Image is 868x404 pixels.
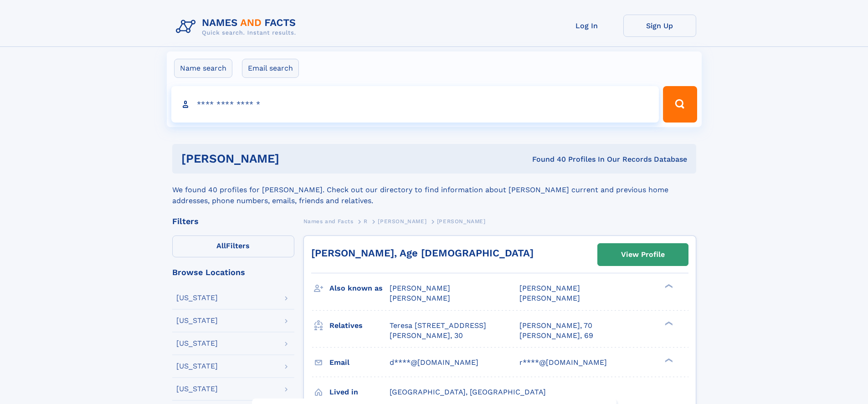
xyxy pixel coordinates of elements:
[390,284,450,292] span: [PERSON_NAME]
[176,317,218,324] div: [US_STATE]
[216,241,226,250] span: All
[550,15,623,37] a: Log In
[390,321,486,331] a: Teresa [STREET_ADDRESS]
[437,218,486,225] span: [PERSON_NAME]
[390,294,450,302] span: [PERSON_NAME]
[663,283,673,289] div: ❯
[406,154,687,164] div: Found 40 Profiles In Our Records Database
[519,331,593,341] a: [PERSON_NAME], 69
[311,247,534,259] a: [PERSON_NAME], Age [DEMOGRAPHIC_DATA]
[242,59,299,78] label: Email search
[621,244,665,265] div: View Profile
[623,15,696,37] a: Sign Up
[176,340,218,347] div: [US_STATE]
[171,86,659,123] input: search input
[663,86,697,123] button: Search Button
[519,321,592,331] a: [PERSON_NAME], 70
[329,384,390,400] h3: Lived in
[390,331,463,341] a: [PERSON_NAME], 30
[174,59,232,78] label: Name search
[176,385,218,393] div: [US_STATE]
[176,294,218,302] div: [US_STATE]
[378,218,426,225] span: [PERSON_NAME]
[519,284,580,292] span: [PERSON_NAME]
[172,268,294,276] div: Browse Locations
[176,363,218,370] div: [US_STATE]
[519,294,580,302] span: [PERSON_NAME]
[663,357,673,363] div: ❯
[364,215,368,227] a: R
[181,153,406,164] h1: [PERSON_NAME]
[390,388,546,396] span: [GEOGRAPHIC_DATA], [GEOGRAPHIC_DATA]
[329,355,390,370] h3: Email
[378,215,426,227] a: [PERSON_NAME]
[172,15,303,39] img: Logo Names and Facts
[303,215,354,227] a: Names and Facts
[598,244,688,266] a: View Profile
[329,318,390,333] h3: Relatives
[172,235,294,257] label: Filters
[663,320,673,326] div: ❯
[172,174,696,206] div: We found 40 profiles for [PERSON_NAME]. Check out our directory to find information about [PERSON...
[329,281,390,296] h3: Also known as
[172,217,294,225] div: Filters
[364,218,368,225] span: R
